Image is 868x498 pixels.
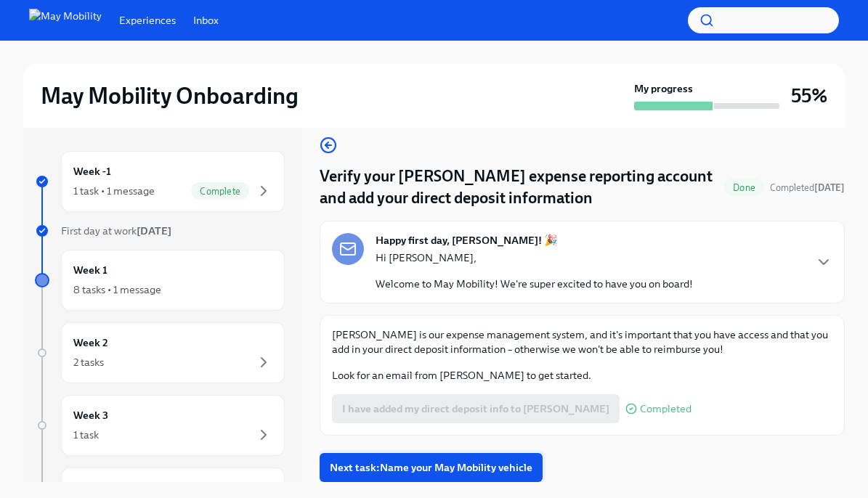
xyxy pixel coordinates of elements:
strong: Happy first day, [PERSON_NAME]! 🎉 [376,233,558,248]
span: Next task : Name your May Mobility vehicle [330,460,532,475]
h4: Verify your [PERSON_NAME] expense reporting account and add your direct deposit information [320,166,718,209]
span: Done [724,182,764,193]
p: Hi [PERSON_NAME], [376,250,693,265]
h6: Week -1 [73,163,111,179]
span: First day at work [61,224,171,237]
div: 2 tasks [73,355,104,370]
a: Week 22 tasks [35,322,285,383]
strong: My progress [634,81,693,96]
div: 8 tasks • 1 message [73,282,161,297]
h3: 55% [791,83,827,109]
span: Completed [770,182,845,193]
h2: May Mobility Onboarding [41,81,299,110]
p: Welcome to May Mobility! We're super excited to have you on board! [376,277,693,291]
p: [PERSON_NAME] is our expense management system, and it's important that you have access and that ... [332,327,832,356]
img: May Mobility [29,9,102,32]
strong: [DATE] [137,224,171,237]
button: Next task:Name your May Mobility vehicle [320,453,543,482]
div: 1 task • 1 message [73,184,155,198]
a: Inbox [193,13,219,28]
a: Week 31 task [35,395,285,456]
h6: Week 3 [73,407,108,423]
h6: Week 2 [73,335,108,351]
span: Complete [191,186,249,197]
a: Week 18 tasks • 1 message [35,250,285,311]
strong: [DATE] [814,182,845,193]
span: October 10th, 2025 09:11 [770,181,845,195]
a: Week -11 task • 1 messageComplete [35,151,285,212]
p: Look for an email from [PERSON_NAME] to get started. [332,368,832,383]
div: 1 task [73,428,99,442]
h6: Week 4 [73,480,109,496]
a: Experiences [119,13,176,28]
h6: Week 1 [73,262,108,278]
span: Completed [640,404,691,415]
a: First day at work[DATE] [35,224,285,238]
